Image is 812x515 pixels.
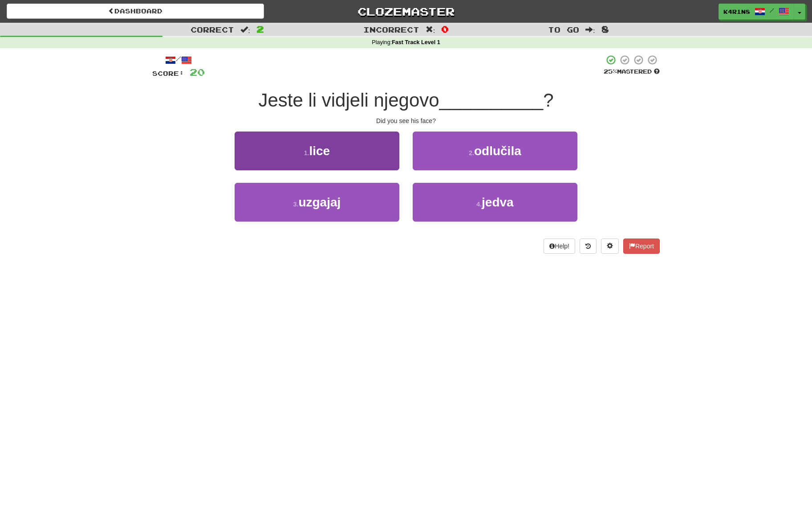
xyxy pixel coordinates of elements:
[152,54,205,66] div: /
[482,195,514,209] span: jedva
[604,68,617,75] span: 25 %
[392,39,440,45] strong: Fast Track Level 1
[258,90,439,111] span: Jeste li vidjeli njegovo
[439,90,544,111] span: __________
[309,144,330,158] span: lice
[191,25,234,34] span: Correct
[152,116,660,125] div: Did you see his face?
[623,239,660,254] button: Report
[441,24,449,34] span: 0
[580,239,597,254] button: Round history (alt+y)
[277,4,535,19] a: Clozemaster
[363,25,419,34] span: Incorrect
[548,25,579,34] span: To go
[426,26,435,33] span: :
[543,90,553,111] span: ?
[469,149,474,157] small: 2 .
[152,70,184,77] span: Score:
[304,149,309,157] small: 1 .
[601,24,609,34] span: 8
[544,239,575,254] button: Help!
[719,4,794,20] a: k4r1n8 /
[413,183,577,222] button: 4.jedva
[474,144,521,158] span: odlučila
[293,201,299,208] small: 3 .
[604,68,660,76] div: Mastered
[256,24,264,34] span: 2
[235,183,399,222] button: 3.uzgajaj
[476,201,482,208] small: 4 .
[7,4,264,19] a: Dashboard
[770,7,774,13] span: /
[585,26,595,33] span: :
[298,195,341,209] span: uzgajaj
[235,132,399,170] button: 1.lice
[723,8,750,16] span: k4r1n8
[240,26,250,33] span: :
[413,132,577,170] button: 2.odlučila
[190,66,205,78] span: 20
